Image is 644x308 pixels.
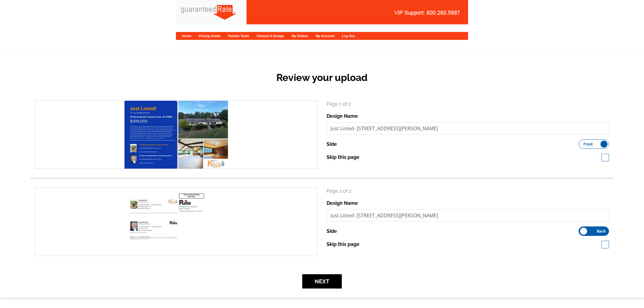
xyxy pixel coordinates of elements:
[327,228,337,235] label: Side
[257,34,284,38] a: Choose A Design
[342,34,355,38] a: Log Out
[327,154,359,161] label: Skip this page
[327,141,337,148] label: Side
[292,34,308,38] a: My Orders
[327,200,358,207] label: Design Name
[583,143,593,146] span: Front
[228,34,249,38] a: Partner Tools
[327,122,609,135] input: File Name
[199,34,221,38] a: Pricing Guide
[327,241,359,248] label: Skip this page
[327,209,609,222] input: File Name
[327,100,609,108] p: Page 1 of 2
[182,34,191,38] a: Home
[327,113,358,120] label: Design Name
[597,230,606,233] span: Back
[327,187,609,195] p: Page 2 of 2
[316,34,334,38] a: My Account
[302,274,342,289] button: Next
[30,72,614,83] h2: Review your upload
